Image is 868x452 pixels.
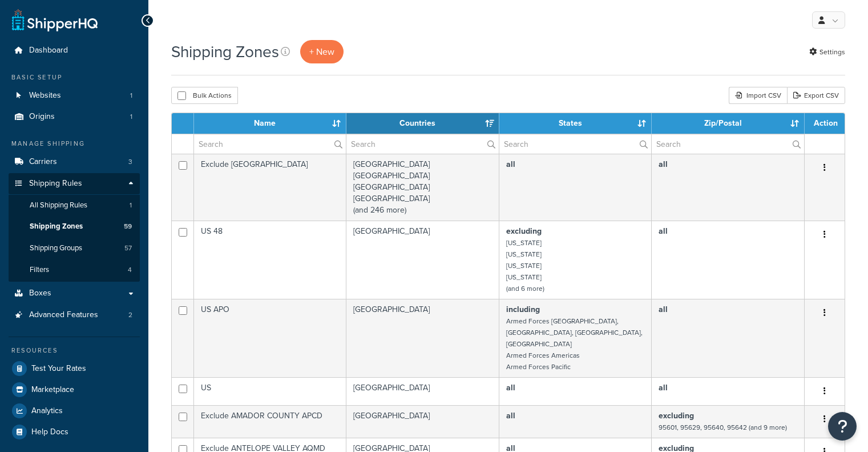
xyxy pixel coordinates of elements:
[9,259,140,281] a: Filters 4
[506,249,542,259] small: [US_STATE]
[652,134,804,154] input: Search
[506,283,544,294] small: (and 6 more)
[9,401,140,421] a: Analytics
[9,346,140,355] div: Resources
[9,173,140,194] a: Shipping Rules
[506,410,515,422] b: all
[346,299,499,377] td: [GEOGRAPHIC_DATA]
[9,216,140,237] li: Shipping Zones
[9,151,140,173] li: Carriers
[506,303,540,315] b: including
[171,41,279,63] h1: Shipping Zones
[499,134,651,154] input: Search
[805,113,845,134] th: Action
[31,364,86,374] span: Test Your Rates
[506,350,580,361] small: Armed Forces Americas
[30,243,82,253] span: Shipping Groups
[128,157,132,167] span: 3
[828,412,857,441] button: Open Resource Center
[9,106,140,127] li: Origins
[124,243,132,253] span: 57
[506,261,542,271] small: [US_STATE]
[9,238,140,259] a: Shipping Groups 57
[9,259,140,281] li: Filters
[31,385,74,395] span: Marketplace
[506,225,542,237] b: excluding
[659,303,668,315] b: all
[9,305,140,326] li: Advanced Features
[31,406,63,416] span: Analytics
[29,179,82,189] span: Shipping Rules
[31,427,68,437] span: Help Docs
[346,154,499,221] td: [GEOGRAPHIC_DATA] [GEOGRAPHIC_DATA] [GEOGRAPHIC_DATA] [GEOGRAPHIC_DATA] (and 246 more)
[9,173,140,282] li: Shipping Rules
[9,195,140,216] li: All Shipping Rules
[9,40,140,61] a: Dashboard
[809,44,845,60] a: Settings
[30,222,83,231] span: Shipping Zones
[9,379,140,400] a: Marketplace
[124,222,132,231] span: 59
[194,299,346,377] td: US APO
[194,405,346,438] td: Exclude AMADOR COUNTY APCD
[346,113,499,134] th: Countries: activate to sort column ascending
[659,158,668,170] b: all
[9,85,140,106] li: Websites
[9,106,140,127] a: Origins 1
[130,112,132,122] span: 1
[171,87,238,104] button: Bulk Actions
[30,265,49,275] span: Filters
[130,201,132,210] span: 1
[9,283,140,304] a: Boxes
[9,195,140,216] a: All Shipping Rules 1
[29,157,57,167] span: Carriers
[309,45,334,58] span: + New
[346,405,499,438] td: [GEOGRAPHIC_DATA]
[9,358,140,379] a: Test Your Rates
[9,216,140,237] a: Shipping Zones 59
[506,238,542,248] small: [US_STATE]
[128,310,132,320] span: 2
[128,265,132,275] span: 4
[29,91,61,101] span: Websites
[194,113,346,134] th: Name: activate to sort column ascending
[506,272,542,282] small: [US_STATE]
[506,382,515,394] b: all
[659,410,694,422] b: excluding
[787,87,845,104] a: Export CSV
[300,40,344,63] a: + New
[194,154,346,221] td: Exclude [GEOGRAPHIC_DATA]
[29,289,51,298] span: Boxes
[194,134,346,154] input: Search
[194,377,346,405] td: US
[29,46,68,55] span: Dashboard
[29,112,55,122] span: Origins
[499,113,652,134] th: States: activate to sort column ascending
[9,422,140,442] a: Help Docs
[29,310,98,320] span: Advanced Features
[659,382,668,394] b: all
[346,134,499,154] input: Search
[12,9,98,31] a: ShipperHQ Home
[9,305,140,326] a: Advanced Features 2
[9,139,140,149] div: Manage Shipping
[659,225,668,237] b: all
[9,73,140,82] div: Basic Setup
[130,91,132,101] span: 1
[652,113,805,134] th: Zip/Postal: activate to sort column ascending
[506,316,643,349] small: Armed Forces [GEOGRAPHIC_DATA], [GEOGRAPHIC_DATA], [GEOGRAPHIC_DATA], [GEOGRAPHIC_DATA]
[346,221,499,299] td: [GEOGRAPHIC_DATA]
[506,362,571,372] small: Armed Forces Pacific
[729,87,787,104] div: Import CSV
[9,85,140,106] a: Websites 1
[30,201,87,210] span: All Shipping Rules
[346,377,499,405] td: [GEOGRAPHIC_DATA]
[9,238,140,259] li: Shipping Groups
[9,151,140,173] a: Carriers 3
[194,221,346,299] td: US 48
